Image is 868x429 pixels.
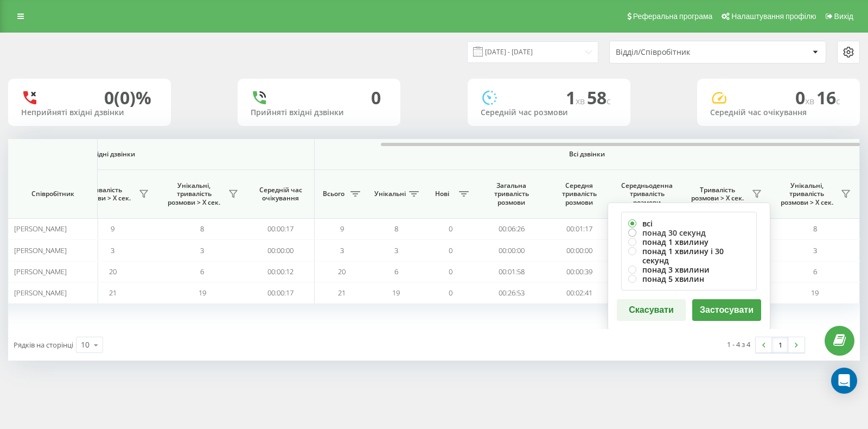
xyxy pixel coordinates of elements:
[617,299,686,321] button: Скасувати
[805,95,816,107] span: хв
[553,181,605,207] span: Середня тривалість розмови
[111,224,114,234] span: 9
[686,186,749,203] span: Тривалість розмови > Х сек.
[200,245,204,255] span: 3
[477,239,545,261] td: 00:00:00
[692,299,761,321] button: Застосувати
[247,239,315,261] td: 00:00:00
[394,267,398,276] span: 6
[477,282,545,304] td: 00:26:53
[163,181,225,207] span: Унікальні, тривалість розмови > Х сек.
[109,288,117,298] span: 21
[320,190,347,198] span: Всього
[628,265,750,274] label: понад 3 хвилини
[247,261,315,282] td: 00:00:12
[566,86,587,109] span: 1
[338,288,346,298] span: 21
[109,267,117,276] span: 20
[347,150,827,159] span: Всі дзвінки
[628,274,750,283] label: понад 5 хвилин
[374,190,406,198] span: Унікальні
[628,247,750,265] label: понад 1 хвилину і 30 секунд
[731,12,816,21] span: Налаштування профілю
[338,267,346,276] span: 20
[477,218,545,239] td: 00:06:26
[449,245,452,255] span: 0
[200,224,204,234] span: 8
[486,181,537,207] span: Загальна тривалість розмови
[14,340,73,350] span: Рядків на сторінці
[616,48,745,57] div: Відділ/Співробітник
[710,108,847,117] div: Середній час очікування
[795,86,816,109] span: 0
[340,245,344,255] span: 3
[576,95,587,107] span: хв
[392,288,400,298] span: 19
[251,108,387,117] div: Прийняті вхідні дзвінки
[429,190,456,198] span: Нові
[628,237,750,247] label: понад 1 хвилину
[247,282,315,304] td: 00:00:17
[545,239,613,261] td: 00:00:00
[255,186,306,203] span: Середній час очікування
[816,86,840,109] span: 16
[628,219,750,228] label: всі
[813,224,817,234] span: 8
[104,87,151,108] div: 0 (0)%
[17,190,88,198] span: Співробітник
[199,288,206,298] span: 19
[394,245,398,255] span: 3
[607,95,611,107] span: c
[14,288,67,298] span: [PERSON_NAME]
[14,267,67,276] span: [PERSON_NAME]
[813,245,817,255] span: 3
[449,224,452,234] span: 0
[247,218,315,239] td: 00:00:17
[628,228,750,237] label: понад 30 секунд
[545,282,613,304] td: 00:02:41
[371,87,381,108] div: 0
[394,224,398,234] span: 8
[545,261,613,282] td: 00:00:39
[449,288,452,298] span: 0
[340,224,344,234] span: 9
[836,95,840,107] span: c
[633,12,713,21] span: Реферальна програма
[81,339,90,350] div: 10
[813,267,817,276] span: 6
[776,181,838,207] span: Унікальні, тривалість розмови > Х сек.
[545,218,613,239] td: 00:01:17
[834,12,853,21] span: Вихід
[621,181,673,207] span: Середньоденна тривалість розмови
[477,261,545,282] td: 00:01:58
[449,267,452,276] span: 0
[73,186,136,203] span: Тривалість розмови > Х сек.
[772,337,788,352] a: 1
[587,86,611,109] span: 58
[14,224,67,234] span: [PERSON_NAME]
[111,245,114,255] span: 3
[21,108,158,117] div: Неприйняті вхідні дзвінки
[811,288,819,298] span: 19
[831,368,857,394] div: Open Intercom Messenger
[727,339,750,350] div: 1 - 4 з 4
[481,108,617,117] div: Середній час розмови
[200,267,204,276] span: 6
[14,245,67,255] span: [PERSON_NAME]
